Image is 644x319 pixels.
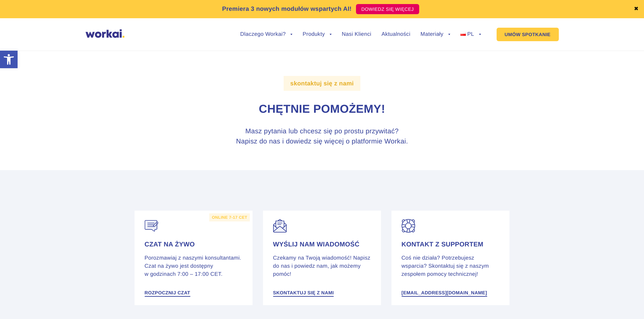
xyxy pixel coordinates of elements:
span: Skontaktuj się z nami [273,290,334,295]
h4: Kontakt z supportem [402,241,500,249]
p: Czekamy na Twoją wiadomość! Napisz do nas i powiedz nam, jak możemy pomóc! [273,254,371,278]
h4: Wyślij nam wiadomość [273,241,371,249]
p: Coś nie działa? Potrzebujesz wsparcia? Skontaktuj się z naszym zespołem pomocy technicznej! [402,254,500,278]
a: Dlaczego Workai? [240,32,293,37]
label: skontaktuj się z nami [284,76,361,91]
a: Nasi Klienci [342,32,371,37]
a: DOWIEDZ SIĘ WIĘCEJ [356,4,419,14]
h4: Czat na żywo [145,241,243,249]
a: ✖ [634,6,639,12]
p: Porozmawiaj z naszymi konsultantami. Czat na żywo jest dostępny w godzinach 7:00 – 17:00 CET. [145,254,243,278]
span: [EMAIL_ADDRESS][DOMAIN_NAME] [402,290,487,295]
a: online 7-17 CET Czat na żywo Porozmawiaj z naszymi konsultantami. Czat na żywo jest dostępny w go... [129,206,258,310]
a: Wyślij nam wiadomość Czekamy na Twoją wiadomość! Napisz do nas i powiedz nam, jak możemy pomóc! S... [258,206,386,310]
p: Premiera 3 nowych modułów wspartych AI! [222,4,352,14]
span: Rozpocznij czat [145,290,190,295]
span: PL [467,31,474,37]
a: Materiały [421,32,450,37]
a: Produkty [303,32,332,37]
h3: Masz pytania lub chcesz się po prostu przywitać? Napisz do nas i dowiedz się więcej o platformie ... [195,126,449,147]
h1: Chętnie pomożemy! [135,102,510,117]
a: UMÓW SPOTKANIE [497,28,559,41]
label: online 7-17 CET [209,213,250,221]
a: Aktualności [381,32,410,37]
a: Kontakt z supportem Coś nie działa? Potrzebujesz wsparcia? Skontaktuj się z naszym zespołem pomoc... [386,206,515,310]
